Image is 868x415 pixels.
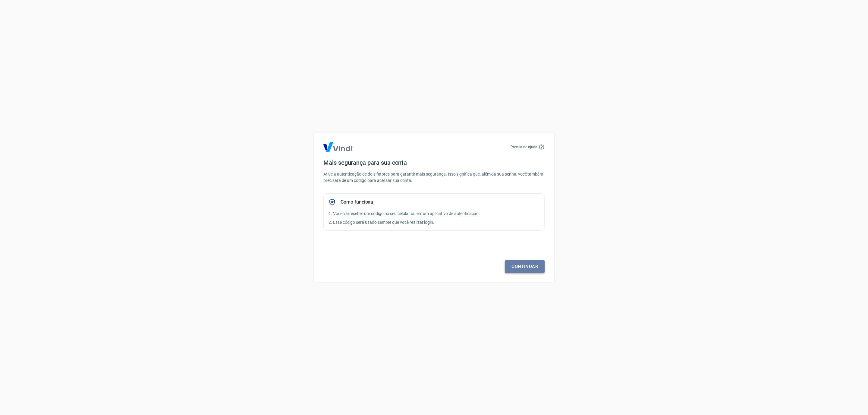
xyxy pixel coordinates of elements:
[505,260,545,273] a: Continuar
[329,219,539,226] p: 2. Esse código será usado sempre que você realizar login.
[341,199,373,205] h5: Como funciona
[511,144,537,150] p: Precisa de ajuda
[323,159,545,166] h4: Mais segurança para sua conta
[329,211,539,217] p: 1. Você vai receber um código no seu celular ou em um aplicativo de autenticação.
[323,171,545,184] p: Ative a autenticação de dois fatores para garantir mais segurança. Isso significa que, além da su...
[323,142,352,152] img: Logo Vind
